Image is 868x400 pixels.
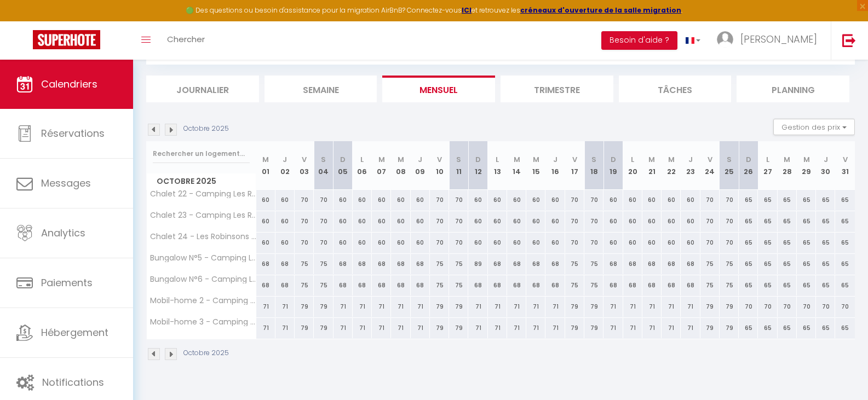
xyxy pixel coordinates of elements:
[526,318,545,338] div: 71
[507,297,526,317] div: 71
[314,233,333,253] div: 70
[720,211,739,231] div: 70
[565,211,584,231] div: 70
[41,326,108,339] span: Hébergement
[353,254,372,274] div: 68
[584,141,603,190] th: 18
[603,297,623,317] div: 71
[758,275,777,295] div: 65
[739,254,758,274] div: 65
[430,233,449,253] div: 70
[353,141,372,190] th: 06
[314,275,333,295] div: 75
[42,375,104,389] span: Notifications
[662,254,681,274] div: 68
[449,211,468,231] div: 70
[758,297,777,317] div: 70
[700,141,720,190] th: 24
[720,141,739,190] th: 25
[283,154,287,165] abbr: J
[514,154,520,165] abbr: M
[565,254,584,274] div: 75
[449,254,468,274] div: 75
[526,141,545,190] th: 15
[148,254,258,262] span: Bungalow N°5 - Camping Les Robinsons du Lac
[9,4,42,37] button: Ouvrir le widget de chat LiveChat
[520,5,681,15] a: créneaux d'ouverture de la salle migration
[507,233,526,253] div: 60
[372,275,391,295] div: 68
[437,154,442,165] abbr: V
[411,233,430,253] div: 60
[835,141,855,190] th: 31
[488,233,507,253] div: 60
[720,275,739,295] div: 75
[314,254,333,274] div: 75
[797,254,816,274] div: 65
[545,275,565,295] div: 68
[382,76,495,102] li: Mensuel
[41,77,97,91] span: Calendriers
[507,275,526,295] div: 68
[488,211,507,231] div: 60
[295,318,314,338] div: 79
[256,297,275,317] div: 71
[778,297,797,317] div: 70
[642,190,662,210] div: 60
[533,154,539,165] abbr: M
[411,275,430,295] div: 68
[603,233,623,253] div: 60
[411,254,430,274] div: 68
[758,233,777,253] div: 65
[700,275,720,295] div: 75
[642,254,662,274] div: 68
[340,154,346,165] abbr: D
[475,154,481,165] abbr: D
[565,297,584,317] div: 79
[295,233,314,253] div: 70
[488,275,507,295] div: 68
[275,318,295,338] div: 71
[147,173,256,189] span: Octobre 2025
[662,297,681,317] div: 71
[507,211,526,231] div: 60
[584,275,603,295] div: 75
[668,154,675,165] abbr: M
[334,275,353,295] div: 68
[603,211,623,231] div: 60
[739,141,758,190] th: 26
[456,154,461,165] abbr: S
[526,211,545,231] div: 60
[565,190,584,210] div: 70
[816,141,835,190] th: 30
[603,141,623,190] th: 19
[816,190,835,210] div: 65
[700,254,720,274] div: 75
[824,154,828,165] abbr: J
[295,211,314,231] div: 70
[275,254,295,274] div: 68
[642,297,662,317] div: 71
[372,190,391,210] div: 60
[584,211,603,231] div: 70
[334,233,353,253] div: 60
[623,275,642,295] div: 68
[430,275,449,295] div: 75
[623,141,642,190] th: 20
[739,297,758,317] div: 70
[758,211,777,231] div: 65
[183,124,229,134] p: Octobre 2025
[430,190,449,210] div: 70
[256,190,275,210] div: 60
[372,141,391,190] th: 07
[275,211,295,231] div: 60
[603,190,623,210] div: 60
[784,154,790,165] abbr: M
[468,318,487,338] div: 71
[275,190,295,210] div: 60
[526,297,545,317] div: 71
[295,141,314,190] th: 03
[778,275,797,295] div: 65
[601,31,677,50] button: Besoin d'aide ?
[462,5,472,15] a: ICI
